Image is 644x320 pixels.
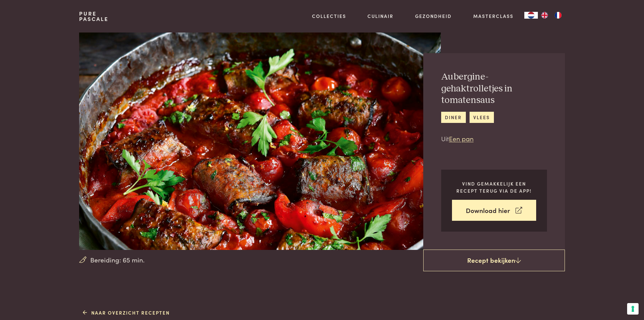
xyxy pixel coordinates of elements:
a: Collecties [312,13,346,20]
a: Een pan [449,134,474,143]
a: FR [551,12,565,19]
a: PurePascale [79,11,109,22]
p: Vind gemakkelijk een recept terug via de app! [452,180,536,194]
aside: Language selected: Nederlands [524,12,565,19]
a: Culinair [367,13,393,20]
a: Recept bekijken [423,250,565,271]
a: Masterclass [473,13,514,20]
img: Aubergine-gehaktrolletjes in tomatensaus [79,33,440,250]
a: Gezondheid [415,13,452,20]
a: Naar overzicht recepten [83,309,170,316]
div: Language [524,12,538,19]
a: diner [441,112,466,123]
ul: Language list [538,12,565,19]
a: NL [524,12,538,19]
a: vlees [470,112,494,123]
p: Uit [441,134,547,144]
h2: Aubergine-gehaktrolletjes in tomatensaus [441,71,547,106]
span: Bereiding: 65 min. [90,255,145,265]
a: Download hier [452,200,536,221]
a: EN [538,12,551,19]
button: Uw voorkeuren voor toestemming voor trackingtechnologieën [627,303,639,315]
